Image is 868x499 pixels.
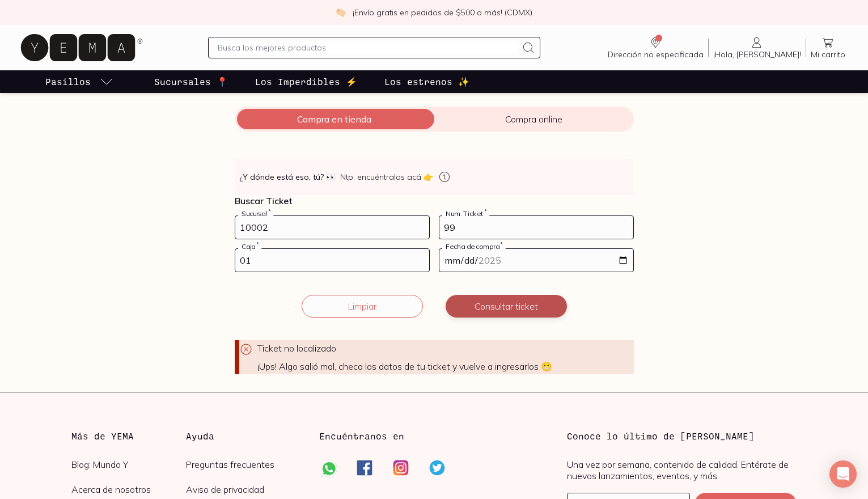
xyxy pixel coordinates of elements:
label: Sucursal [238,209,273,218]
input: 123 [439,216,633,239]
p: Pasillos [45,75,91,88]
input: 728 [235,216,429,239]
h3: Encuéntranos en [319,429,404,443]
a: Los estrenos ✨ [382,70,472,93]
a: Aviso de privacidad [186,484,301,495]
span: Ntp, encuéntralos acá 👉 [340,171,433,183]
a: Acerca de nosotros [71,484,187,495]
a: ¡Hola, [PERSON_NAME]! [709,36,806,60]
span: Ticket no localizado [257,342,336,354]
p: ¡Envío gratis en pedidos de $500 o más! (CDMX) [353,7,532,18]
p: Los Imperdibles ⚡️ [255,75,357,88]
p: Una vez por semana, contenido de calidad. Entérate de nuevos lanzamientos, eventos, y más. [567,459,797,481]
span: 👀 [326,171,336,183]
button: Limpiar [302,295,423,318]
a: Los Imperdibles ⚡️ [253,70,359,93]
span: Mi carrito [811,49,845,60]
a: Dirección no especificada [603,36,708,60]
img: check [336,7,346,18]
span: Dirección no especificada [608,49,704,60]
span: Compra online [434,113,634,125]
button: Consultar ticket [446,295,567,318]
span: Compra en tienda [235,113,434,125]
a: Sucursales 📍 [152,70,230,93]
p: Buscar Ticket [235,195,634,206]
input: Busca los mejores productos [218,41,518,54]
label: Caja [238,242,261,251]
input: 14-05-2023 [439,249,633,272]
div: Open Intercom Messenger [829,460,857,488]
a: Blog: Mundo Y [71,459,187,470]
span: ¡Ups! Algo salió mal, checa los datos de tu ticket y vuelve a ingresarlos 😬 [257,361,634,372]
p: Los estrenos ✨ [384,75,469,88]
strong: ¿Y dónde está eso, tú? [239,171,336,183]
span: ¡Hola, [PERSON_NAME]! [713,49,801,60]
p: Sucursales 📍 [154,75,228,88]
h3: Más de YEMA [71,429,187,443]
label: Fecha de compra [442,242,506,251]
a: pasillo-todos-link [43,70,116,93]
a: Mi carrito [806,36,850,60]
h3: Conoce lo último de [PERSON_NAME] [567,429,797,443]
input: 03 [235,249,429,272]
label: Num. Ticket [442,209,489,218]
a: Preguntas frecuentes [186,459,301,470]
h3: Ayuda [186,429,301,443]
